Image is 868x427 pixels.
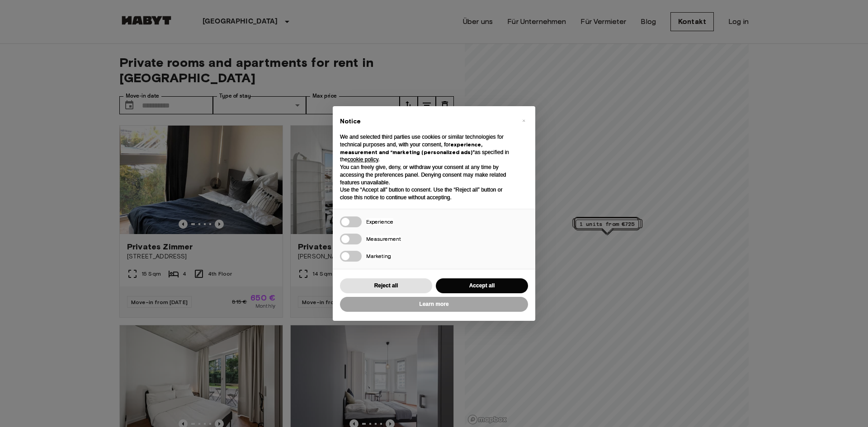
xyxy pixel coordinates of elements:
strong: experience, measurement and “marketing (personalized ads)” [340,141,482,155]
span: × [522,115,525,126]
p: Use the “Accept all” button to consent. Use the “Reject all” button or close this notice to conti... [340,186,514,202]
p: We and selected third parties use cookies or similar technologies for technical purposes and, wit... [340,133,514,164]
button: Accept all [436,278,528,293]
span: Experience [366,218,393,225]
button: Close this notice [516,113,531,128]
button: Reject all [340,278,432,293]
p: You can freely give, deny, or withdraw your consent at any time by accessing the preferences pane... [340,164,514,186]
a: cookie policy [348,156,378,163]
h2: Notice [340,117,514,126]
span: Marketing [366,253,391,259]
button: Learn more [340,297,528,312]
span: Measurement [366,235,401,242]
